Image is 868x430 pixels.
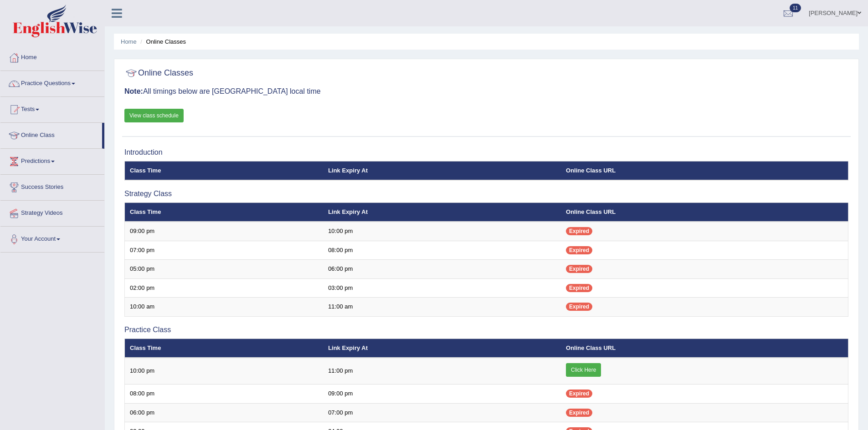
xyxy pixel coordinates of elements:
h3: Practice Class [124,326,848,334]
th: Online Class URL [561,161,848,180]
td: 06:00 pm [323,260,561,279]
th: Online Class URL [561,202,848,222]
a: Practice Questions [0,71,104,94]
a: Strategy Videos [0,201,104,223]
h2: Online Classes [124,66,193,80]
th: Link Expiry At [323,339,561,358]
td: 10:00 pm [125,358,324,384]
a: View class schedule [124,109,184,122]
a: Click Here [566,363,601,377]
td: 11:00 pm [323,358,561,384]
th: Class Time [125,161,324,180]
b: Note: [124,87,143,95]
th: Link Expiry At [323,161,561,180]
th: Online Class URL [561,339,848,358]
h3: All timings below are [GEOGRAPHIC_DATA] local time [124,87,848,96]
td: 08:00 pm [125,384,324,404]
td: 11:00 am [323,298,561,317]
span: Expired [566,265,592,273]
td: 06:00 pm [125,403,324,422]
h3: Strategy Class [124,190,848,198]
td: 02:00 pm [125,278,324,298]
td: 08:00 pm [323,241,561,260]
td: 10:00 pm [323,222,561,241]
a: Home [121,38,137,45]
a: Online Class [0,123,102,146]
td: 10:00 am [125,298,324,317]
td: 09:00 pm [323,384,561,404]
span: Expired [566,227,592,235]
li: Online Classes [138,37,186,46]
span: 11 [790,4,801,12]
h3: Introduction [124,148,848,157]
a: Home [0,45,104,68]
td: 07:00 pm [125,241,324,260]
td: 05:00 pm [125,260,324,279]
span: Expired [566,246,592,254]
td: 07:00 pm [323,403,561,422]
span: Expired [566,390,592,398]
span: Expired [566,409,592,417]
a: Tests [0,97,104,120]
span: Expired [566,284,592,292]
a: Predictions [0,149,104,172]
span: Expired [566,303,592,311]
a: Success Stories [0,175,104,197]
th: Class Time [125,339,324,358]
td: 09:00 pm [125,222,324,241]
td: 03:00 pm [323,278,561,298]
a: Your Account [0,227,104,249]
th: Link Expiry At [323,202,561,222]
th: Class Time [125,202,324,222]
